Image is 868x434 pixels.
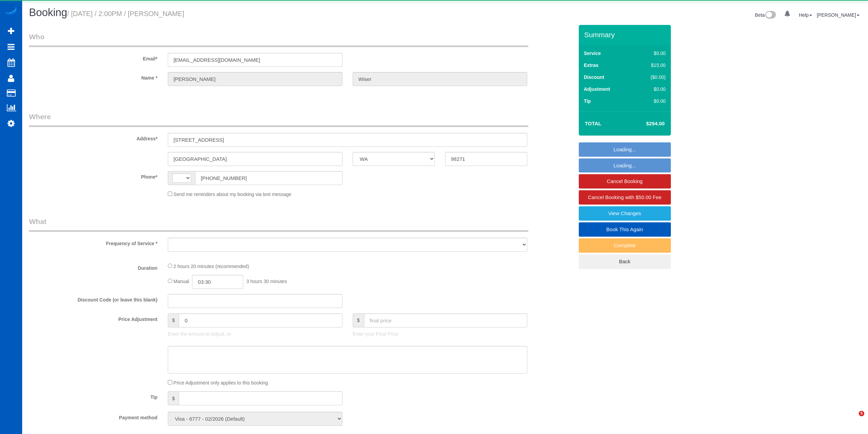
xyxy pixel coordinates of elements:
h3: Summary [584,31,667,39]
span: $ [168,313,179,327]
p: Enter your Final Price [353,331,527,337]
iframe: Intercom live chat [845,411,861,427]
label: Tip [24,391,163,401]
a: Back [579,254,671,269]
a: View Changes [579,206,671,221]
a: Cancel Booking [579,174,671,188]
input: Last Name* [353,72,527,86]
a: Beta [755,12,776,18]
input: City* [168,152,342,166]
label: Price Adjustment [24,313,163,323]
label: Service [584,50,601,57]
legend: Where [29,112,528,127]
h4: $294.00 [626,121,664,127]
input: Phone* [195,171,342,185]
img: New interface [765,11,776,20]
span: Send me reminders about my booking via text message [174,192,292,197]
a: [PERSON_NAME] [817,12,859,18]
input: Email* [168,53,342,67]
label: Name * [24,72,163,81]
a: Book This Again [579,222,671,237]
span: Booking [29,6,67,18]
input: Zip Code* [445,152,527,166]
input: final price [364,313,527,327]
span: Manual [174,279,189,284]
p: Enter the Amount to Adjust, or [168,331,342,337]
span: 5 [859,411,864,416]
a: Cancel Booking with $50.00 Fee [579,190,671,205]
div: $0.00 [636,98,666,104]
div: $0.00 [636,86,666,93]
img: Automaid Logo [4,7,18,16]
div: ($0.00) [636,74,666,81]
small: / [DATE] / 2:00PM / [PERSON_NAME] [67,10,184,17]
strong: Total [585,121,602,126]
label: Email* [24,53,163,62]
input: First Name* [168,72,342,86]
legend: What [29,216,528,232]
label: Extras [584,62,599,69]
label: Tip [584,98,591,104]
span: 2 hours 20 minutes (recommended) [174,264,249,269]
div: $0.00 [636,50,666,57]
label: Phone* [24,171,163,180]
label: Discount [584,74,604,81]
span: $ [353,313,364,327]
span: Price Adjustment only applies to this booking [174,380,268,386]
label: Discount Code (or leave this blank) [24,294,163,303]
div: $15.00 [636,62,666,69]
span: 3 hours 30 minutes [246,279,287,284]
span: Cancel Booking with $50.00 Fee [588,194,662,200]
label: Duration [24,262,163,271]
label: Payment method [24,412,163,421]
label: Adjustment [584,86,610,93]
legend: Who [29,32,528,47]
a: Help [799,12,812,18]
span: $ [168,391,179,405]
label: Frequency of Service * [24,238,163,247]
label: Address* [24,133,163,142]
